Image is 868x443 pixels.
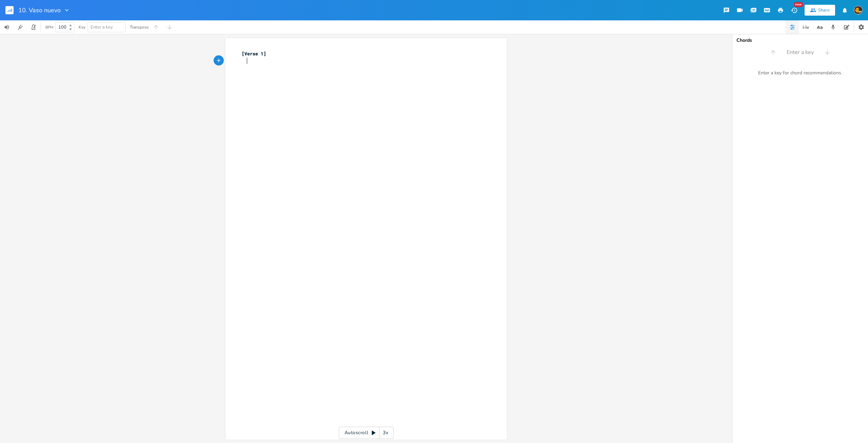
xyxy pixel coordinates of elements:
img: Luis Gerardo Bonilla Ramírez [854,6,863,15]
div: Share [818,7,830,13]
span: Enter a key [787,49,814,56]
button: New [787,4,801,16]
div: 3x [379,427,392,439]
span: 10. Vaso nuevo [18,7,61,13]
div: New [794,2,803,7]
div: Autoscroll [339,427,394,439]
div: Enter a key for chord recommendations. [732,66,868,80]
div: BPM [45,25,53,29]
span: Enter a key [91,24,113,30]
button: Share [805,5,835,16]
span: [Verse 1] [242,51,266,57]
div: Chords [736,38,864,43]
div: Transpose [130,25,149,29]
div: Key [79,25,85,29]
